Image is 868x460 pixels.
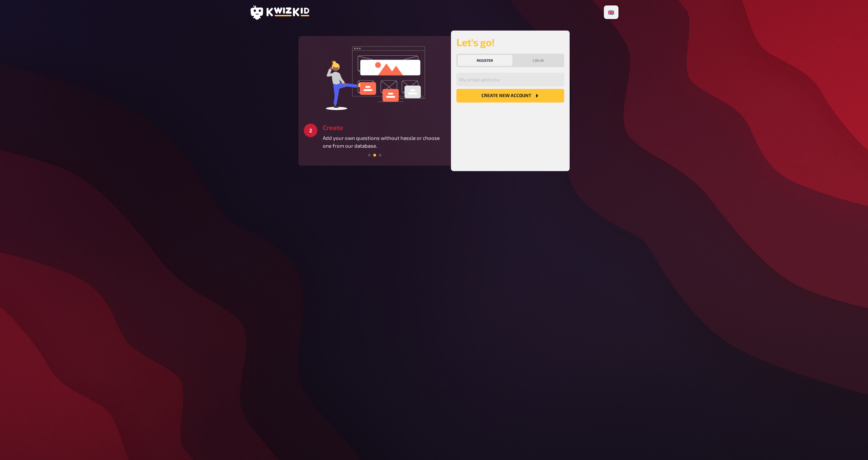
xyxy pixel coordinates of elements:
[605,7,617,18] li: 🇬🇧
[456,89,564,103] button: Create new account
[323,134,446,149] p: Add your own questions without hassle or choose one from our database.
[458,55,512,66] button: Register
[456,36,564,48] h2: Let's go!
[304,124,317,137] div: 2
[456,73,564,86] input: My email address
[323,124,446,131] h3: Create
[514,55,563,66] button: Log in
[324,41,426,113] img: create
